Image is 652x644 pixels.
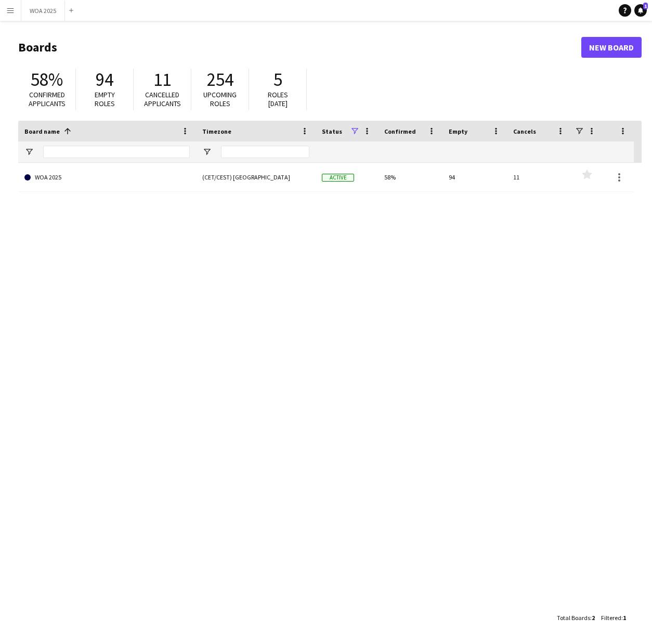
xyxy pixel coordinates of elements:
button: Open Filter Menu [24,147,34,157]
div: 94 [442,163,507,191]
div: 11 [507,163,571,191]
span: 11 [153,68,171,91]
span: 1 [643,3,648,9]
input: Board name Filter Input [43,146,190,158]
button: WOA 2025 [21,1,65,21]
span: Board name [24,127,60,135]
a: WOA 2025 [24,163,190,192]
span: 5 [273,68,282,91]
span: Confirmed [384,127,416,135]
span: Confirmed applicants [29,90,66,108]
input: Timezone Filter Input [221,146,309,158]
span: 94 [96,68,113,91]
button: Open Filter Menu [202,147,212,157]
span: Cancels [513,127,536,135]
a: 1 [634,4,647,17]
span: Filtered [601,614,621,622]
span: 58% [31,68,63,91]
span: Timezone [202,127,231,135]
span: 2 [592,614,595,622]
span: Active [322,174,354,182]
span: Empty roles [95,90,115,108]
span: Roles [DATE] [268,90,288,108]
div: : [601,608,626,628]
span: Empty [449,127,467,135]
div: (CET/CEST) [GEOGRAPHIC_DATA] [196,163,316,191]
span: Status [322,127,342,135]
div: 58% [378,163,442,191]
span: Upcoming roles [203,90,237,108]
span: 254 [207,68,233,91]
span: 1 [623,614,626,622]
span: Total Boards [557,614,590,622]
span: Cancelled applicants [144,90,181,108]
h1: Boards [18,40,581,55]
a: New Board [581,37,642,58]
div: : [557,608,595,628]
